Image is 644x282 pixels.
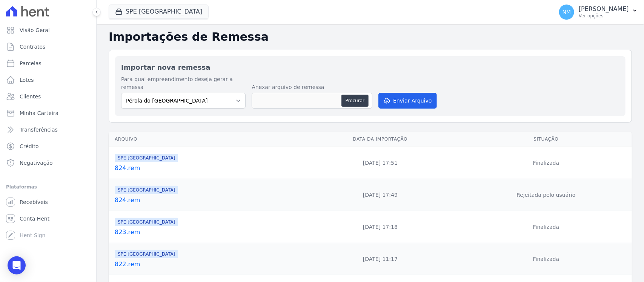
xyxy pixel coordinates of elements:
span: Visão Geral [20,26,50,34]
span: Negativação [20,159,53,167]
span: SPE [GEOGRAPHIC_DATA] [115,154,178,162]
label: Para qual empreendimento deseja gerar a remessa [121,75,246,91]
td: Rejeitada pelo usuário [460,179,632,211]
td: Finalizada [460,211,632,243]
a: Negativação [3,155,93,170]
a: Clientes [3,89,93,104]
td: [DATE] 17:49 [300,179,460,211]
span: Transferências [20,126,58,133]
th: Situação [460,132,632,147]
span: Crédito [20,143,39,150]
a: Visão Geral [3,23,93,38]
a: Parcelas [3,56,93,71]
a: Transferências [3,122,93,137]
th: Data da Importação [300,132,460,147]
span: Minha Carteira [20,109,58,117]
span: SPE [GEOGRAPHIC_DATA] [115,186,178,194]
div: Plataformas [6,182,90,192]
p: Ver opções [579,13,629,19]
span: Conta Hent [20,215,49,222]
button: NM [PERSON_NAME] Ver opções [553,2,644,23]
a: 822.rem [115,260,297,269]
a: Conta Hent [3,211,93,226]
h2: Importações de Remessa [109,30,632,44]
span: Contratos [20,43,45,51]
th: Arquivo [109,132,300,147]
td: [DATE] 17:18 [300,211,460,243]
td: [DATE] 17:51 [300,147,460,179]
td: Finalizada [460,243,632,275]
span: SPE [GEOGRAPHIC_DATA] [115,250,178,258]
a: 824.rem [115,164,297,173]
button: Enviar Arquivo [378,93,437,109]
a: Recebíveis [3,195,93,210]
h2: Importar nova remessa [121,62,619,72]
a: Lotes [3,72,93,87]
a: 823.rem [115,228,297,237]
button: SPE [GEOGRAPHIC_DATA] [109,5,209,19]
td: Finalizada [460,147,632,179]
a: 824.rem [115,196,297,205]
label: Anexar arquivo de remessa [252,83,372,91]
div: Open Intercom Messenger [8,256,26,274]
a: Contratos [3,39,93,54]
a: Crédito [3,139,93,154]
span: Recebíveis [20,198,48,206]
a: Minha Carteira [3,106,93,121]
td: [DATE] 11:17 [300,243,460,275]
span: Parcelas [20,60,41,67]
span: Lotes [20,76,34,84]
span: SPE [GEOGRAPHIC_DATA] [115,218,178,226]
span: NM [563,9,571,15]
button: Procurar [341,95,369,107]
p: [PERSON_NAME] [579,5,629,13]
span: Clientes [20,93,41,100]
